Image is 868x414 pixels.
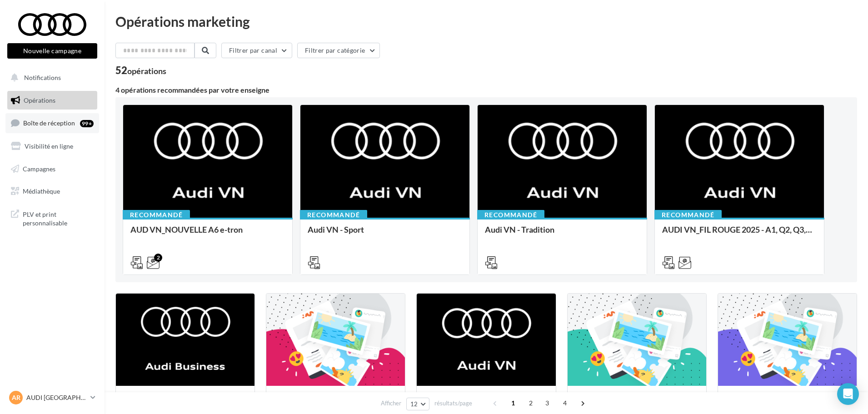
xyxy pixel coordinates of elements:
[485,225,639,243] div: Audi VN - Tradition
[115,86,857,94] div: 4 opérations recommandées par votre enseigne
[7,43,97,59] button: Nouvelle campagne
[5,205,99,231] a: PLV et print personnalisable
[154,254,162,262] div: 2
[662,225,817,243] div: AUDI VN_FIL ROUGE 2025 - A1, Q2, Q3, Q5 et Q4 e-tron
[5,91,99,110] a: Opérations
[23,208,94,228] span: PLV et print personnalisable
[7,389,97,406] a: AR AUDI [GEOGRAPHIC_DATA]
[477,210,544,220] div: Recommandé
[506,396,520,410] span: 1
[80,120,94,127] div: 99+
[540,396,554,410] span: 3
[23,165,55,172] span: Campagnes
[558,396,572,410] span: 4
[297,43,380,58] button: Filtrer par catégorie
[524,396,538,410] span: 2
[23,119,75,127] span: Boîte de réception
[300,210,367,220] div: Recommandé
[24,96,55,104] span: Opérations
[127,67,166,75] div: opérations
[5,68,95,87] button: Notifications
[654,210,722,220] div: Recommandé
[25,142,73,150] span: Visibilité en ligne
[410,400,418,408] span: 12
[221,43,292,58] button: Filtrer par canal
[434,399,472,408] span: résultats/page
[123,210,190,220] div: Recommandé
[115,15,857,28] div: Opérations marketing
[5,182,99,201] a: Médiathèque
[837,383,859,405] div: Open Intercom Messenger
[24,74,61,81] span: Notifications
[5,113,99,133] a: Boîte de réception99+
[115,65,166,75] div: 52
[12,393,20,402] span: AR
[26,393,87,402] p: AUDI [GEOGRAPHIC_DATA]
[5,160,99,179] a: Campagnes
[5,137,99,156] a: Visibilité en ligne
[130,225,285,243] div: AUD VN_NOUVELLE A6 e-tron
[381,399,401,408] span: Afficher
[308,225,462,243] div: Audi VN - Sport
[23,187,60,195] span: Médiathèque
[406,398,429,410] button: 12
